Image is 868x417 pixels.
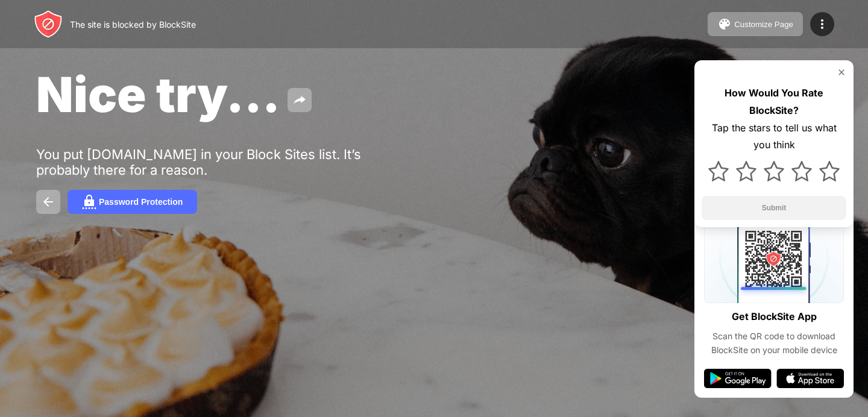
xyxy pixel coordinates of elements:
img: star.svg [708,161,729,181]
img: star.svg [791,161,812,181]
div: How Would You Rate BlockSite? [702,84,846,119]
div: Customize Page [734,20,793,29]
img: menu-icon.svg [815,17,829,31]
div: The site is blocked by BlockSite [70,19,196,30]
img: star.svg [736,161,756,181]
img: google-play.svg [704,369,772,388]
img: share.svg [292,93,307,107]
img: back.svg [41,195,55,209]
button: Customize Page [708,12,803,36]
img: header-logo.svg [34,10,63,39]
span: Nice try... [36,65,280,124]
img: star.svg [764,161,784,181]
div: Get BlockSite App [732,308,817,325]
img: app-store.svg [776,369,844,388]
div: You put [DOMAIN_NAME] in your Block Sites list. It’s probably there for a reason. [36,146,409,178]
img: rate-us-close.svg [837,67,846,77]
img: password.svg [82,195,96,209]
img: pallet.svg [717,17,732,31]
img: star.svg [819,161,840,181]
div: Password Protection [99,197,183,207]
button: Submit [702,196,846,220]
div: Scan the QR code to download BlockSite on your mobile device [704,330,844,357]
div: Tap the stars to tell us what you think [702,119,846,154]
button: Password Protection [68,190,197,214]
